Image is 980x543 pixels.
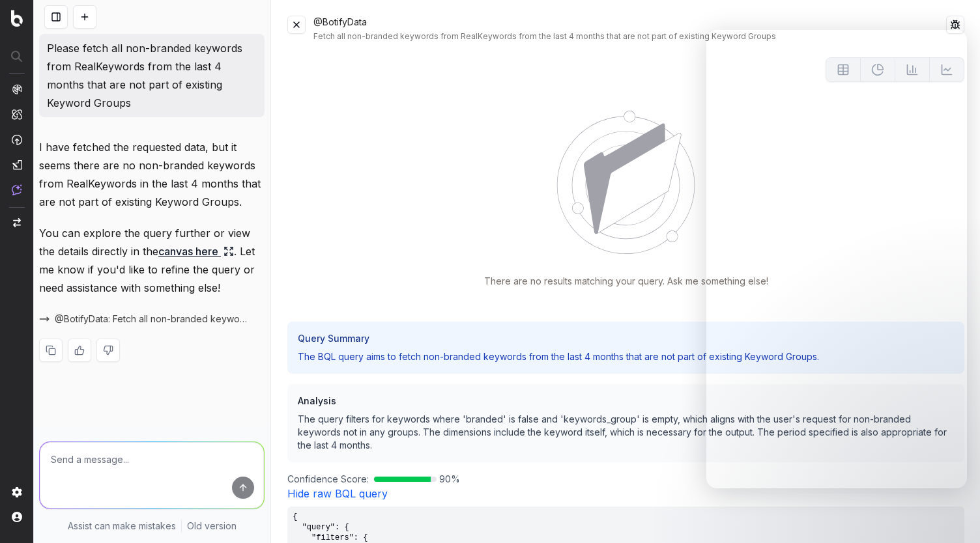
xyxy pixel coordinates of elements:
[12,512,22,522] img: My account
[158,242,234,260] a: canvas here
[39,138,265,211] p: I have fetched the requested data, but it seems there are no non-branded keywords from RealKeywor...
[12,134,22,145] img: Activation
[556,111,695,254] img: No Data
[287,487,388,500] a: Hide raw BQL query
[12,160,22,170] img: Studio
[298,350,954,363] p: The BQL query aims to fetch non-branded keywords from the last 4 months that are not part of exis...
[13,218,21,227] img: Switch project
[12,84,22,94] img: Analytics
[313,31,946,42] div: Fetch all non-branded keywords from RealKeywords from the last 4 months that are not part of exis...
[287,473,369,486] span: Confidence Score:
[484,275,768,288] p: There are no results matching your query. Ask me something else!
[313,16,946,42] div: @BotifyData
[68,520,176,533] p: Assist can make mistakes
[12,109,22,120] img: Intelligence
[12,487,22,497] img: Setting
[12,184,22,195] img: Assist
[298,332,954,345] h3: Query Summary
[298,395,954,408] h3: Analysis
[55,313,249,326] span: @BotifyData: Fetch all non-branded keywords from RealKeywords from the last 4 months that are not...
[936,499,967,530] iframe: Intercom live chat
[39,224,265,297] p: You can explore the query further or view the details directly in the . Let me know if you'd like...
[706,30,967,488] iframe: Intercom live chat
[187,520,237,533] a: Old version
[11,10,23,27] img: Botify logo
[47,39,257,112] p: Please fetch all non-branded keywords from RealKeywords from the last 4 months that are not part ...
[39,313,265,326] button: @BotifyData: Fetch all non-branded keywords from RealKeywords from the last 4 months that are not...
[298,413,954,452] p: The query filters for keywords where 'branded' is false and 'keywords_group' is empty, which alig...
[439,473,460,486] span: 90 %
